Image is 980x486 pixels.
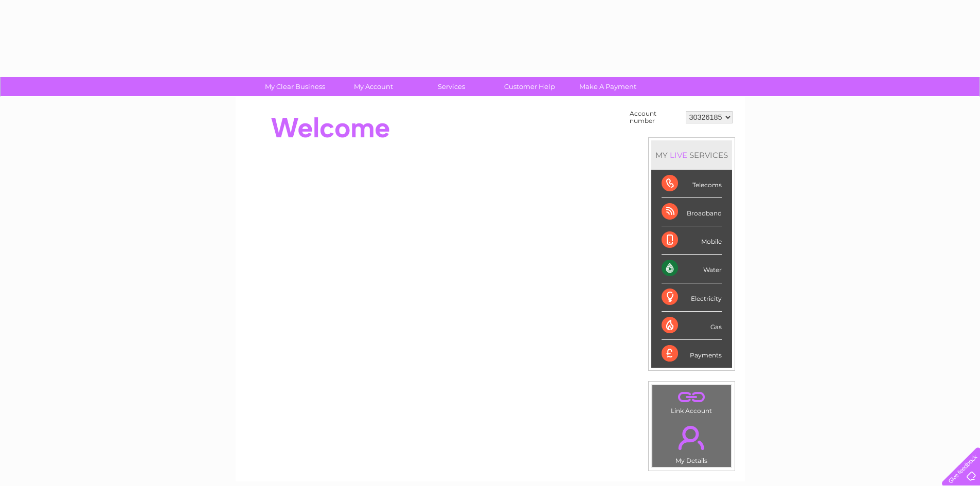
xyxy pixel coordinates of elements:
td: Account number [627,107,683,127]
td: My Details [652,417,732,467]
a: My Clear Business [253,77,337,96]
div: LIVE [668,150,689,160]
a: My Account [331,77,416,96]
td: Link Account [652,385,732,417]
div: Payments [662,340,722,368]
div: Water [662,255,722,283]
a: Services [409,77,494,96]
a: . [655,420,728,456]
div: Electricity [662,283,722,312]
div: Telecoms [662,170,722,198]
div: Gas [662,312,722,340]
a: Make A Payment [565,77,650,96]
div: Mobile [662,226,722,255]
a: . [655,388,728,406]
div: Broadband [662,198,722,226]
div: MY SERVICES [651,140,732,170]
a: Customer Help [487,77,572,96]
